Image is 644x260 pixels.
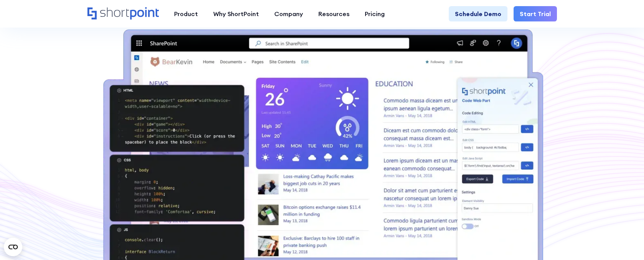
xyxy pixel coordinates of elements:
[449,6,507,21] a: Schedule Demo
[318,9,349,18] div: Resources
[166,6,206,21] a: Product
[357,6,392,21] a: Pricing
[87,7,159,20] a: Home
[274,9,303,18] div: Company
[206,6,267,21] a: Why ShortPoint
[514,6,557,21] a: Start Trial
[365,9,385,18] div: Pricing
[4,238,22,256] button: Open CMP widget
[213,9,259,18] div: Why ShortPoint
[311,6,357,21] a: Resources
[606,223,644,260] iframe: Chat Widget
[174,9,198,18] div: Product
[267,6,311,21] a: Company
